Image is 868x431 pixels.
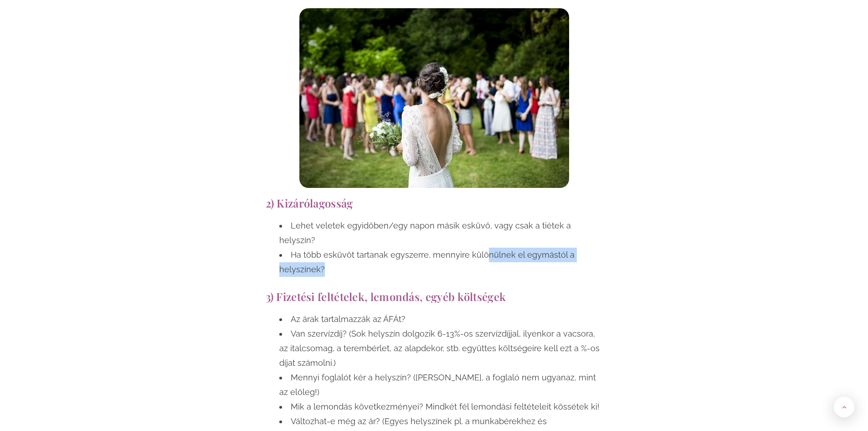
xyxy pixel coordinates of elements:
li: Ha több esküvőt tartanak egyszerre, mennyire különülnek el egymástól a helyszínek? [279,248,603,277]
li: Mennyi foglalót kér a helyszín? ([PERSON_NAME], a foglaló nem ugyanaz, mint az előleg!) [279,370,603,400]
h2: 2) Kizárólagosság [266,197,603,209]
li: Mik a lemondás következményei? Mindkét fél lemondási feltételeit kössétek ki! [279,400,603,414]
li: Van szervízdíj? (Sok helyszín dolgozik 6-13%-os szervízdíjjal, ilyenkor a vacsora, az italcsomag,... [279,327,603,370]
li: Az árak tartalmazzák az ÁFÁt? [279,312,603,327]
li: Lehet veletek egyidőben/egy napon másik esküvő, vagy csak a tiétek a helyszín? [279,218,603,248]
h2: 3) Fizetési feltételek, lemondás, egyéb költségek [266,291,603,303]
